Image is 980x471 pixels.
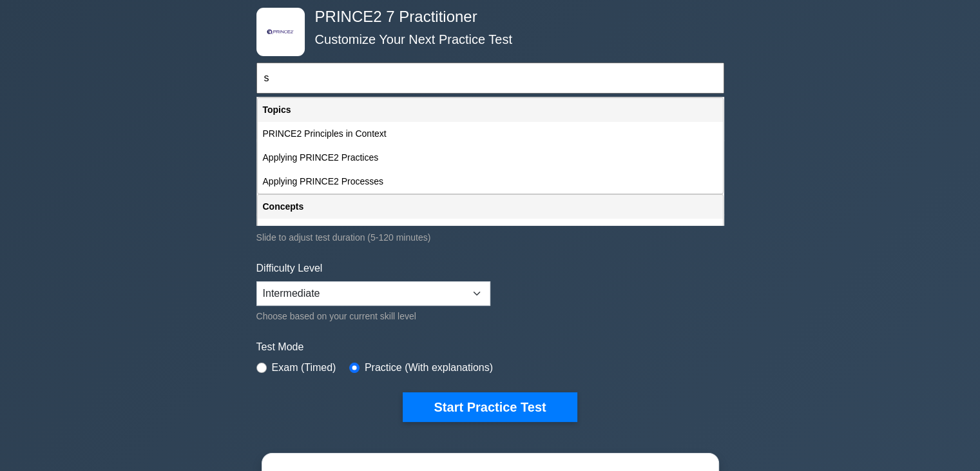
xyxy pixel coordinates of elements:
[310,8,661,26] h4: PRINCE2 7 Practitioner
[272,360,336,376] label: Exam (Timed)
[256,339,724,355] label: Test Mode
[258,170,723,194] div: Applying PRINCE2 Processes
[365,360,493,376] label: Practice (With explanations)
[403,392,577,422] button: Start Practice Test
[256,230,724,245] div: Slide to adjust test duration (5-120 minutes)
[256,308,490,324] div: Choose based on your current skill level
[258,122,723,146] div: PRINCE2 Principles in Context
[258,219,723,243] div: Continuous Business Justification (PRINCE2 Principles in Context)
[258,98,723,122] div: Topics
[256,63,724,94] input: Start typing to filter on topic or concept...
[258,195,723,219] div: Concepts
[258,146,723,170] div: Applying PRINCE2 Practices
[256,261,323,276] label: Difficulty Level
